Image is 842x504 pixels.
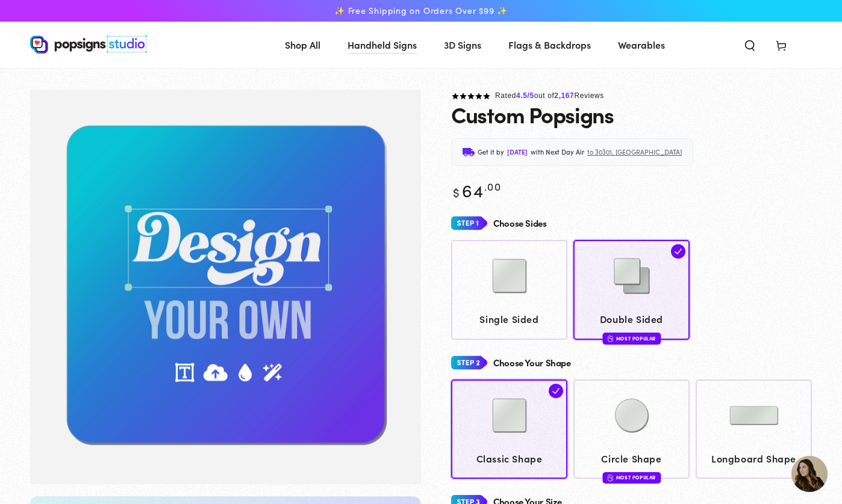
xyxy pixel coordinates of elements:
[696,380,812,479] a: Longboard Shape Longboard Shape
[493,218,547,229] h4: Choose Sides
[573,380,690,479] a: Circle Shape Circle Shape Most Popular
[444,36,481,54] span: 3D Signs
[493,358,571,368] h4: Choose Your Shape
[479,386,540,446] img: Classic Shape
[734,31,766,58] summary: Search our site
[30,90,421,484] img: Custom Popsigns
[671,244,685,259] img: check.svg
[453,183,460,200] span: $
[457,450,562,467] span: Classic Shape
[554,91,574,100] span: 2,167
[549,384,563,398] img: check.svg
[528,91,534,100] span: /5
[285,36,320,54] span: Shop All
[531,146,584,158] span: with Next Day Air
[579,310,684,328] span: Double Sided
[702,450,806,467] span: Longboard Shape
[579,450,684,467] span: Circle Shape
[451,380,567,479] a: Classic Shape Classic Shape
[791,456,828,492] a: Open chat
[607,334,613,343] img: fire.svg
[508,36,591,54] span: Flags & Backdrops
[334,5,508,16] span: ✨ Free Shipping on Orders Over $99 ✨
[602,333,661,344] div: Most Popular
[602,472,661,484] div: Most Popular
[338,29,426,61] a: Handheld Signs
[276,29,329,61] a: Shop All
[484,179,501,194] sup: .00
[457,310,562,328] span: Single Sided
[516,91,527,100] span: 4.5
[573,240,690,339] a: Double Sided Double Sided Most Popular
[451,240,567,339] a: Single Sided Single Sided
[499,29,600,61] a: Flags & Backdrops
[451,102,614,126] h1: Custom Popsigns
[451,352,487,374] img: Step 2
[435,29,490,61] a: 3D Signs
[602,386,662,446] img: Circle Shape
[609,29,674,61] a: Wearables
[587,146,682,158] span: to 30301, [GEOGRAPHIC_DATA]
[602,246,662,306] img: Double Sided
[495,91,604,100] span: Rated out of Reviews
[451,212,487,235] img: Step 1
[30,35,147,54] img: Popsigns Studio
[30,90,421,484] media-gallery: Gallery Viewer
[507,146,528,158] span: [DATE]
[618,36,665,54] span: Wearables
[348,36,417,54] span: Handheld Signs
[724,386,784,446] img: Longboard Shape
[478,146,504,158] span: Get it by
[479,246,540,306] img: Single Sided
[451,177,501,202] bdi: 64
[607,473,613,482] img: fire.svg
